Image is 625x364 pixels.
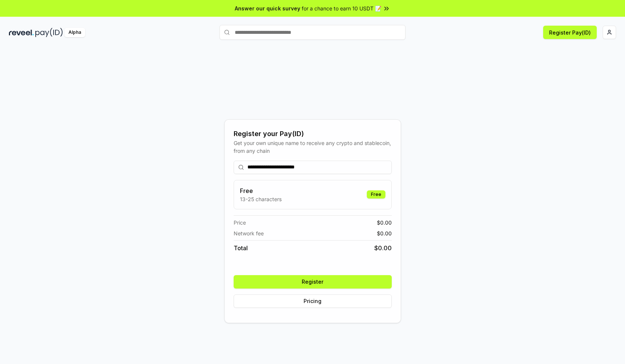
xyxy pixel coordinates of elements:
h3: Free [240,186,282,195]
span: Price [234,219,246,226]
div: Register your Pay(ID) [234,129,392,139]
div: Alpha [64,28,85,37]
p: 13-25 characters [240,195,282,203]
span: Total [234,244,248,252]
span: $ 0.00 [377,219,392,226]
div: Free [367,190,385,199]
span: for a chance to earn 10 USDT 📝 [302,4,381,12]
button: Register Pay(ID) [543,26,597,39]
button: Register [234,275,392,289]
img: pay_id [35,28,63,37]
img: reveel_dark [9,28,34,37]
div: Get your own unique name to receive any crypto and stablecoin, from any chain [234,139,392,155]
span: Network fee [234,229,264,237]
span: $ 0.00 [374,244,392,252]
button: Pricing [234,294,392,308]
span: $ 0.00 [377,229,392,237]
span: Answer our quick survey [235,4,300,12]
